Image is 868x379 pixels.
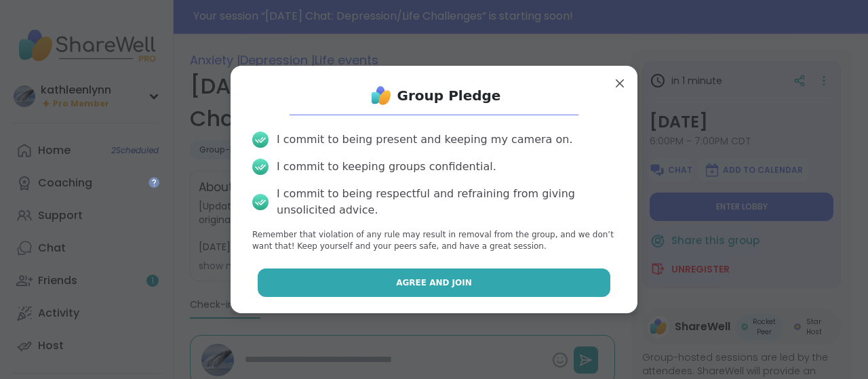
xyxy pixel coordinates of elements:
img: ShareWell Logo [368,82,395,109]
div: I commit to keeping groups confidential. [277,159,496,175]
div: I commit to being present and keeping my camera on. [277,132,572,148]
span: Agree and Join [396,277,472,289]
div: I commit to being respectful and refraining from giving unsolicited advice. [277,186,616,218]
iframe: Spotlight [149,177,159,188]
h1: Group Pledge [397,86,501,105]
p: Remember that violation of any rule may result in removal from the group, and we don’t want that!... [252,229,616,252]
button: Agree and Join [258,268,611,297]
